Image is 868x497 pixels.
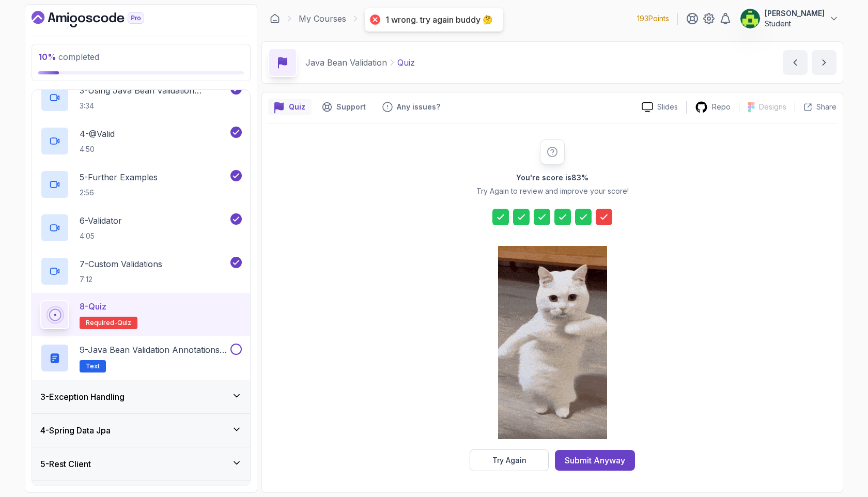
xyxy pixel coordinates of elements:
[80,101,228,111] p: 3:34
[765,19,825,29] p: Student
[637,13,669,24] p: 193 Points
[555,450,635,471] button: Submit Anyway
[86,362,100,370] span: Text
[80,188,158,198] p: 2:56
[80,214,122,227] p: 6 - Validator
[633,102,686,113] a: Slides
[712,102,731,112] p: Repo
[397,56,415,69] p: Quiz
[40,127,242,156] button: 4-@Valid4:50
[40,213,242,242] button: 6-Validator4:05
[765,8,825,19] p: [PERSON_NAME]
[740,8,839,29] button: user profile image[PERSON_NAME]Student
[80,300,106,313] p: 8 - Quiz
[305,56,387,69] p: Java Bean Validation
[32,11,168,27] a: Dashboard
[40,424,111,437] h3: 4 - Spring Data Jpa
[289,102,305,112] p: Quiz
[268,99,312,115] button: quiz button
[40,458,91,470] h3: 5 - Rest Client
[80,344,228,356] p: 9 - Java Bean Validation Annotations Cheat Sheet
[80,84,228,97] p: 3 - Using Java Bean Validation Annotations
[492,455,526,465] div: Try Again
[812,50,836,75] button: next content
[816,102,836,112] p: Share
[565,454,625,467] div: Submit Anyway
[40,257,242,286] button: 7-Custom Validations7:12
[795,102,836,112] button: Share
[38,52,56,62] span: 10 %
[80,274,162,285] p: 7:12
[38,52,99,62] span: completed
[32,380,250,413] button: 3-Exception Handling
[40,170,242,199] button: 5-Further Examples2:56
[783,50,808,75] button: previous content
[759,102,786,112] p: Designs
[40,83,242,112] button: 3-Using Java Bean Validation Annotations3:34
[687,101,739,114] a: Repo
[316,99,372,115] button: Support button
[516,173,588,183] h2: You're score is 83 %
[397,102,440,112] p: Any issues?
[476,186,629,196] p: Try Again to review and improve your score!
[117,319,131,327] span: quiz
[40,300,242,329] button: 8-QuizRequired-quiz
[86,319,117,327] span: Required-
[80,258,162,270] p: 7 - Custom Validations
[80,171,158,183] p: 5 - Further Examples
[80,231,122,241] p: 4:05
[470,449,549,471] button: Try Again
[299,12,346,25] a: My Courses
[498,246,607,439] img: cool-cat
[32,414,250,447] button: 4-Spring Data Jpa
[740,9,760,28] img: user profile image
[40,391,125,403] h3: 3 - Exception Handling
[336,102,366,112] p: Support
[376,99,446,115] button: Feedback button
[657,102,678,112] p: Slides
[385,14,493,25] div: 1 wrong. try again buddy 🤔
[80,128,115,140] p: 4 - @Valid
[32,447,250,480] button: 5-Rest Client
[80,144,115,154] p: 4:50
[40,344,242,372] button: 9-Java Bean Validation Annotations Cheat SheetText
[270,13,280,24] a: Dashboard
